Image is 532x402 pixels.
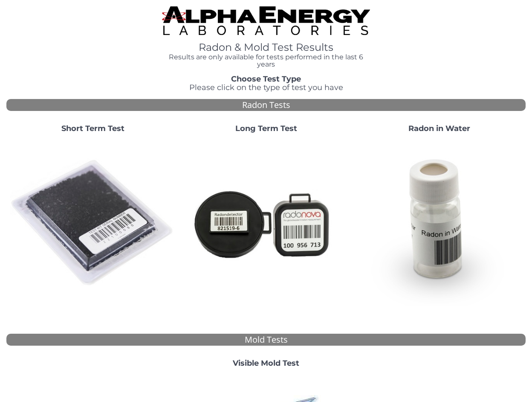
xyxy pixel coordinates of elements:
[162,6,370,35] img: TightCrop.jpg
[189,83,343,92] span: Please click on the type of test you have
[162,53,370,68] h4: Results are only available for tests performed in the last 6 years
[6,334,526,346] div: Mold Tests
[233,358,299,368] strong: Visible Mold Test
[408,124,470,133] strong: Radon in Water
[10,140,176,306] img: ShortTerm.jpg
[61,124,124,133] strong: Short Term Test
[6,99,526,111] div: Radon Tests
[183,140,349,306] img: Radtrak2vsRadtrak3.jpg
[235,124,297,133] strong: Long Term Test
[231,74,301,84] strong: Choose Test Type
[356,140,522,306] img: RadoninWater.jpg
[162,42,370,53] h1: Radon & Mold Test Results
